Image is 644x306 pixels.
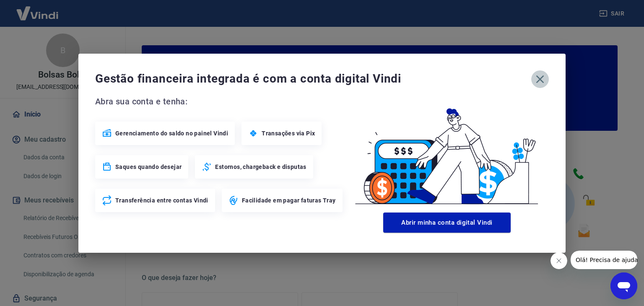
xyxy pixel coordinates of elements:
span: Facilidade em pagar faturas Tray [242,196,336,205]
span: Gestão financeira integrada é com a conta digital Vindi [95,70,531,87]
iframe: Mensagem da empresa [571,251,637,269]
button: Abrir minha conta digital Vindi [383,213,511,233]
span: Estornos, chargeback e disputas [215,163,306,171]
img: Good Billing [345,95,549,209]
span: Transações via Pix [262,129,315,137]
iframe: Fechar mensagem [551,252,567,269]
span: Saques quando desejar [115,163,182,171]
span: Olá! Precisa de ajuda? [5,6,70,13]
span: Transferência entre contas Vindi [115,196,208,205]
iframe: Botão para abrir a janela de mensagens [610,272,637,299]
span: Gerenciamento do saldo no painel Vindi [115,129,228,137]
span: Abra sua conta e tenha: [95,95,345,108]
